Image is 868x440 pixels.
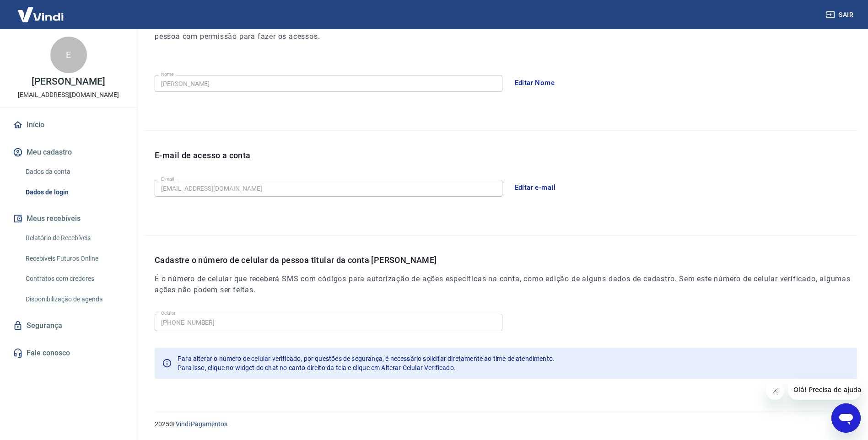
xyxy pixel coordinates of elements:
[155,254,857,266] p: Cadastre o número de celular da pessoa titular da conta [PERSON_NAME]
[161,176,174,182] label: E-mail
[161,310,176,317] label: Celular
[22,249,126,268] a: Recebíveis Futuros Online
[831,403,861,433] iframe: Botão para abrir a janela de mensagens
[11,316,126,336] a: Segurança
[22,183,126,202] a: Dados de login
[22,269,126,288] a: Contratos com credores
[510,178,561,197] button: Editar e-mail
[32,77,105,86] p: [PERSON_NAME]
[5,6,77,14] span: Olá! Precisa de ajuda?
[22,229,126,247] a: Relatório de Recebíveis
[155,20,405,42] h6: Pode ser a mesma pessoa titular responsável pela conta ou outra pessoa com permissão para fazer o...
[155,149,251,161] p: E-mail de acesso a conta
[510,73,560,92] button: Editar Nome
[766,381,784,400] iframe: Fechar mensagem
[11,0,70,28] img: Vindi
[22,162,126,181] a: Dados da conta
[22,290,126,309] a: Disponibilização de agenda
[788,380,861,400] iframe: Mensagem da empresa
[50,37,87,73] div: E
[11,142,126,162] button: Meu cadastro
[155,419,846,429] p: 2025 ©
[11,115,126,135] a: Início
[11,209,126,229] button: Meus recebíveis
[155,274,857,295] h6: É o número de celular que receberá SMS com códigos para autorização de ações específicas na conta...
[178,364,456,371] span: Para isso, clique no widget do chat no canto direito da tela e clique em Alterar Celular Verificado.
[18,90,119,100] p: [EMAIL_ADDRESS][DOMAIN_NAME]
[178,355,555,362] span: Para alterar o número de celular verificado, por questões de segurança, é necessário solicitar di...
[176,420,227,428] a: Vindi Pagamentos
[11,343,126,363] a: Fale conosco
[161,71,174,78] label: Nome
[824,6,857,23] button: Sair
